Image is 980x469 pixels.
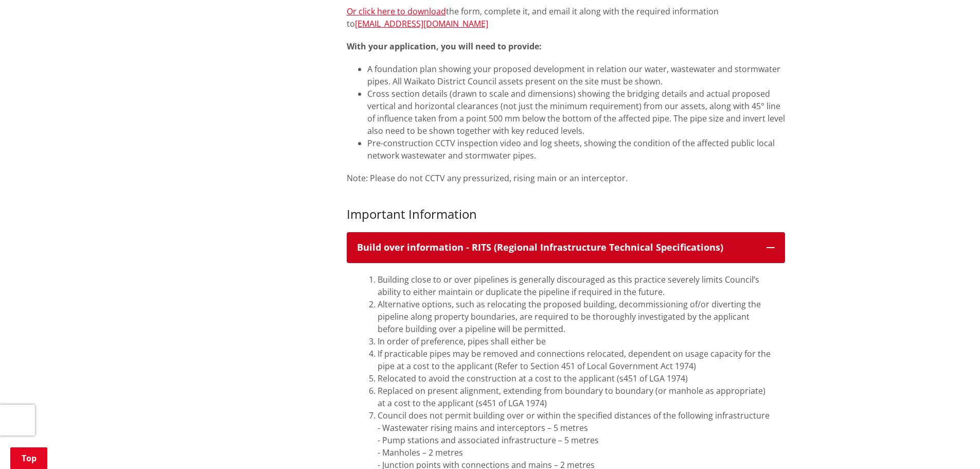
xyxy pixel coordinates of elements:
a: Or click here to download [347,6,446,17]
li: If practicable pipes may be removed and connections relocated, dependent on usage capacity for th... [378,348,775,372]
p: Note: Please do not CCTV any pressurized, rising main or an interceptor. [347,172,785,184]
div: Build over information - RITS (Regional Infrastructure Technical Specifications) [357,242,756,253]
button: Build over information - RITS (Regional Infrastructure Technical Specifications) [347,232,785,263]
li: Cross section details (drawn to scale and dimensions) showing the bridging details and actual pro... [367,88,785,137]
iframe: Messenger Launcher [933,426,970,463]
li: Building close to or over pipelines is generally discouraged as this practice severely limits Cou... [378,273,775,298]
li: Pre-construction CCTV inspection video and log sheets, showing the condition of the affected publ... [367,137,785,162]
li: Alternative options, such as relocating the proposed building, decommissioning of/or diverting th... [378,298,775,335]
strong: With your application, you will need to provide: [347,41,542,52]
a: [EMAIL_ADDRESS][DOMAIN_NAME] [355,18,488,29]
li: In order of preference, pipes shall either be [378,335,775,348]
li: Relocated to avoid the construction at a cost to the applicant (s451 of LGA 1974) [378,372,775,385]
p: the form, complete it, and email it along with the required information to [347,5,785,30]
h3: Important Information [347,207,785,222]
li: A foundation plan showing your proposed development in relation our water, wastewater and stormwa... [367,63,785,88]
a: Top [10,447,47,469]
li: Replaced on present alignment, extending from boundary to boundary (or manhole as appropriate) at... [378,385,775,409]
